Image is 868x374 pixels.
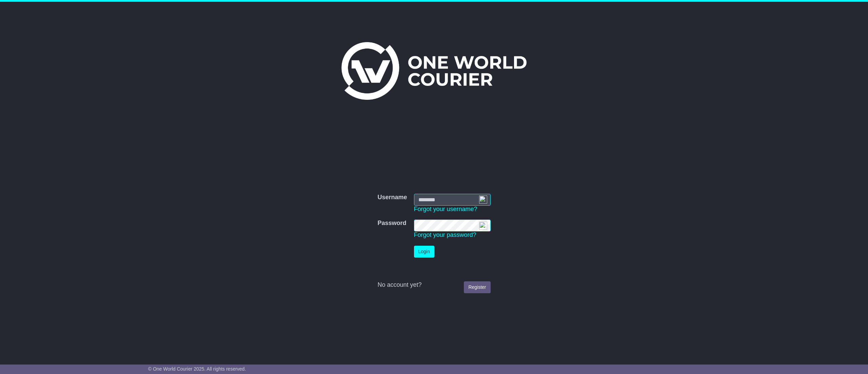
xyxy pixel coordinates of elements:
[414,246,434,258] button: Login
[377,220,406,227] label: Password
[479,222,487,230] img: npw-badge-icon-locked.svg
[377,194,407,201] label: Username
[414,231,476,238] a: Forgot your password?
[464,281,490,293] a: Register
[377,281,490,289] div: No account yet?
[341,42,527,100] img: One World
[414,206,477,212] a: Forgot your username?
[479,195,487,204] img: npw-badge-icon-locked.svg
[148,366,246,372] span: © One World Courier 2025. All rights reserved.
